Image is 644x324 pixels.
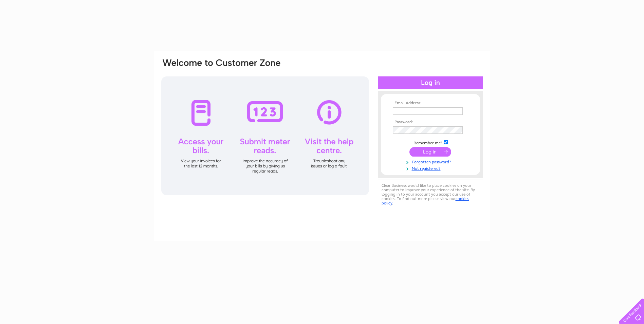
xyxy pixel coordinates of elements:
[391,139,470,146] td: Remember me?
[409,147,451,157] input: Submit
[391,101,470,106] th: Email Address:
[393,165,470,171] a: Not registered?
[378,180,483,209] div: Clear Business would like to place cookies on your computer to improve your experience of the sit...
[391,120,470,125] th: Password:
[382,196,469,205] a: cookies policy
[393,158,470,165] a: Forgotten password?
